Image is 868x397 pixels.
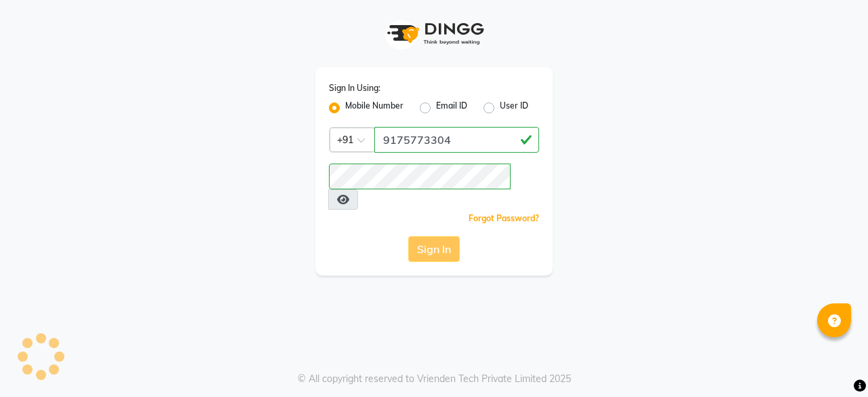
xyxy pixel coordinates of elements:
[380,14,488,54] img: logo1.svg
[345,100,403,116] label: Mobile Number
[469,213,539,223] a: Forgot Password?
[500,100,528,116] label: User ID
[329,164,511,189] input: Username
[329,82,380,94] label: Sign In Using:
[374,127,539,153] input: Username
[436,100,467,116] label: Email ID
